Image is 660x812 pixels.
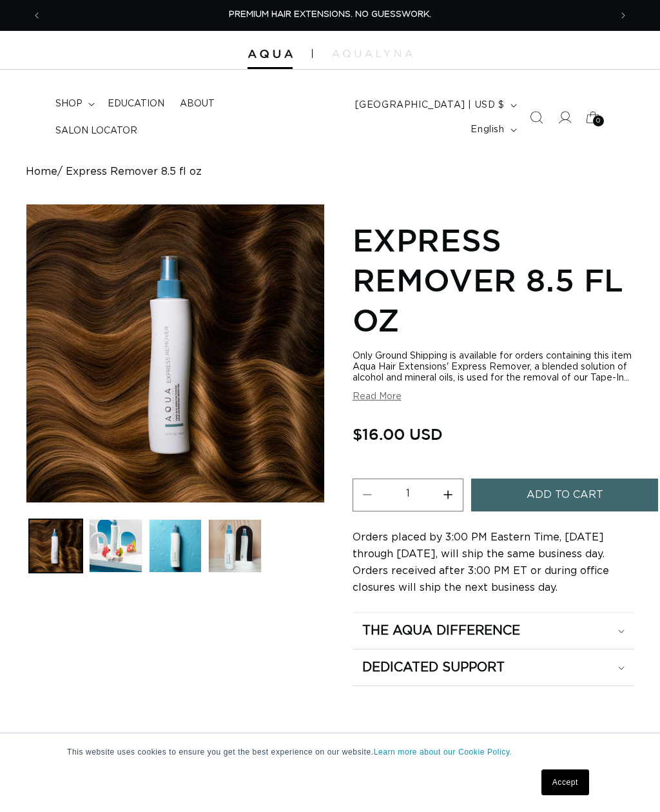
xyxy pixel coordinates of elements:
[26,204,325,576] media-gallery: Gallery Viewer
[55,98,82,110] span: shop
[89,519,142,573] button: Load image 2 in gallery view
[100,90,172,117] a: Education
[596,115,601,126] span: 0
[332,50,412,57] img: aqualyna.com
[247,50,293,59] img: Aqua Hair Extensions
[108,98,164,110] span: Education
[362,622,520,639] h2: The Aqua Difference
[48,90,100,117] summary: shop
[172,90,222,117] a: About
[180,98,215,110] span: About
[355,99,505,112] span: [GEOGRAPHIC_DATA] | USD $
[347,93,522,117] button: [GEOGRAPHIC_DATA] | USD $
[362,659,505,676] h2: Dedicated Support
[541,769,589,795] a: Accept
[26,166,634,178] nav: breadcrumbs
[55,125,137,137] span: Salon Locator
[374,748,512,757] a: Learn more about our Cookie Policy.
[471,123,504,137] span: English
[29,519,82,573] button: Load image 1 in gallery view
[353,351,634,384] div: Only Ground Shipping is available for orders containing this item Aqua Hair Extensions' Express R...
[353,422,443,446] span: $16.00 USD
[23,3,51,28] button: Previous announcement
[229,10,431,19] span: PREMIUM HAIR EXTENSIONS. NO GUESSWORK.
[471,479,658,511] button: Add to cart
[66,166,202,178] span: Express Remover 8.5 fl oz
[353,649,634,686] summary: Dedicated Support
[353,220,634,341] h1: Express Remover 8.5 fl oz
[463,117,521,142] button: English
[208,519,262,573] button: Load image 4 in gallery view
[149,519,202,573] button: Load image 3 in gallery view
[26,166,57,178] a: Home
[353,613,634,649] summary: The Aqua Difference
[48,117,145,144] a: Salon Locator
[527,479,603,511] span: Add to cart
[522,103,550,132] summary: Search
[353,391,402,402] button: Read More
[353,532,609,593] span: Orders placed by 3:00 PM Eastern Time, [DATE] through [DATE], will ship the same business day. Or...
[67,746,593,758] p: This website uses cookies to ensure you get the best experience on our website.
[609,3,637,28] button: Next announcement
